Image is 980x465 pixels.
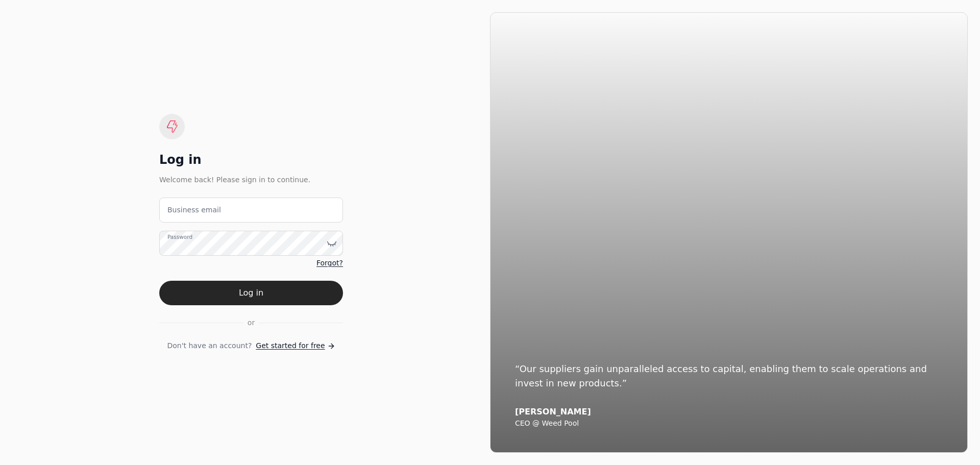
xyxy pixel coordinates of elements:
[316,258,343,268] a: Forgot?
[248,317,255,328] span: or
[167,233,192,241] label: Password
[159,174,343,185] div: Welcome back! Please sign in to continue.
[515,419,943,428] div: CEO @ Weed Pool
[515,407,943,417] div: [PERSON_NAME]
[159,152,343,168] div: Log in
[256,340,325,351] span: Get started for free
[167,205,221,215] label: Business email
[515,362,943,390] div: “Our suppliers gain unparalleled access to capital, enabling them to scale operations and invest ...
[159,281,343,305] button: Log in
[167,340,252,351] span: Don't have an account?
[256,340,335,351] a: Get started for free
